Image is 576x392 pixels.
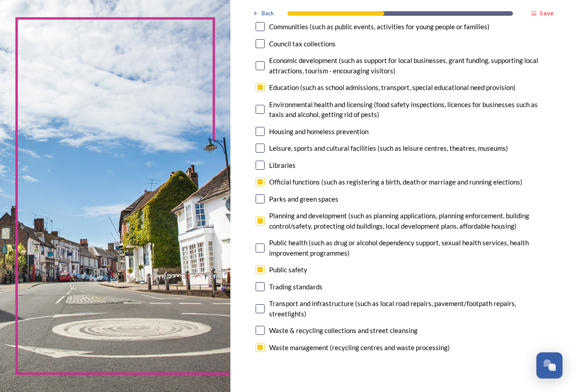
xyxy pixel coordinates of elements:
[269,342,450,353] div: Waste management (recycling centres and waste processing)
[269,39,336,49] div: Council tax collections
[269,282,323,292] div: Trading standards
[269,325,418,336] div: Waste & recycling collections and street cleansing
[269,194,338,204] div: Parks and green spaces
[261,9,274,18] span: Back
[269,82,516,93] div: Education (such as school admissions, transport, special educational need provision)
[269,22,490,32] div: Communities (such as public events, activities for young people or families)
[269,177,522,187] div: Official functions (such as registering a birth, death or marriage and running elections)
[269,298,551,319] div: Transport and infrastructure (such as local road repairs, pavement/footpath repairs, streetlights)
[269,126,369,137] div: Housing and homeless prevention
[269,160,296,171] div: Libraries
[269,99,551,120] div: Environmental health and licensing (food safety inspections, licences for businesses such as taxi...
[269,55,551,76] div: Economic development (such as support for local businesses, grant funding, supporting local attra...
[536,352,562,378] button: Open Chat
[269,143,508,153] div: Leisure, sports and cultural facilities (such as leisure centres, theatres, museums)
[269,211,551,231] div: Planning and development (such as planning applications, planning enforcement, building control/s...
[269,265,307,275] div: Public safety
[540,9,553,17] strong: Save
[269,238,551,258] div: Public health (such as drug or alcohol dependency support, sexual health services, health improve...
